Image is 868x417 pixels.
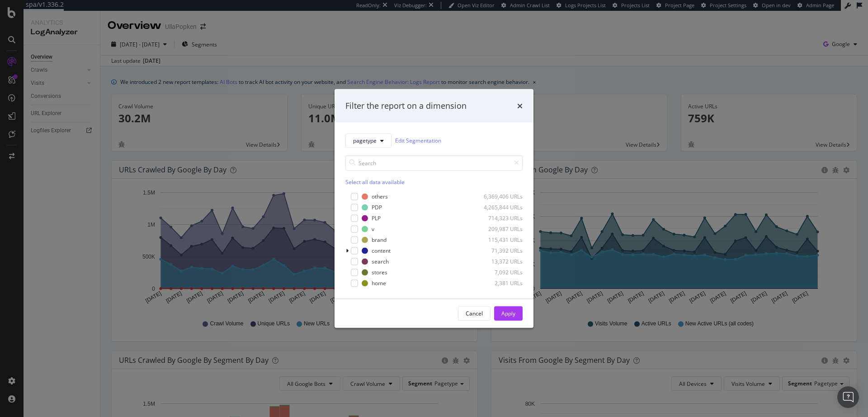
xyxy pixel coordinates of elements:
[345,100,467,112] div: Filter the report on a dimension
[345,155,523,171] input: Search
[478,258,523,265] div: 13,372 URLs
[372,258,389,265] div: search
[372,204,382,211] div: PDP
[478,236,523,244] div: 115,431 URLs
[478,269,523,276] div: 7,092 URLs
[345,133,392,148] button: pagetype
[478,247,523,255] div: 71,392 URLs
[466,310,483,317] div: Cancel
[372,247,391,255] div: content
[517,100,523,112] div: times
[478,214,523,222] div: 714,323 URLs
[837,386,859,408] div: Open Intercom Messenger
[372,269,387,276] div: stores
[335,89,533,328] div: modal
[478,204,523,211] div: 4,265,844 URLs
[372,193,388,200] div: others
[478,279,523,287] div: 2,381 URLs
[478,193,523,200] div: 6,369,406 URLs
[501,310,515,317] div: Apply
[372,225,374,233] div: v
[458,306,491,320] button: Cancel
[372,236,387,244] div: brand
[372,279,386,287] div: home
[345,178,523,185] div: Select all data available
[395,136,441,145] a: Edit Segmentation
[372,214,381,222] div: PLP
[353,137,377,144] span: pagetype
[494,306,523,320] button: Apply
[478,225,523,233] div: 209,987 URLs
